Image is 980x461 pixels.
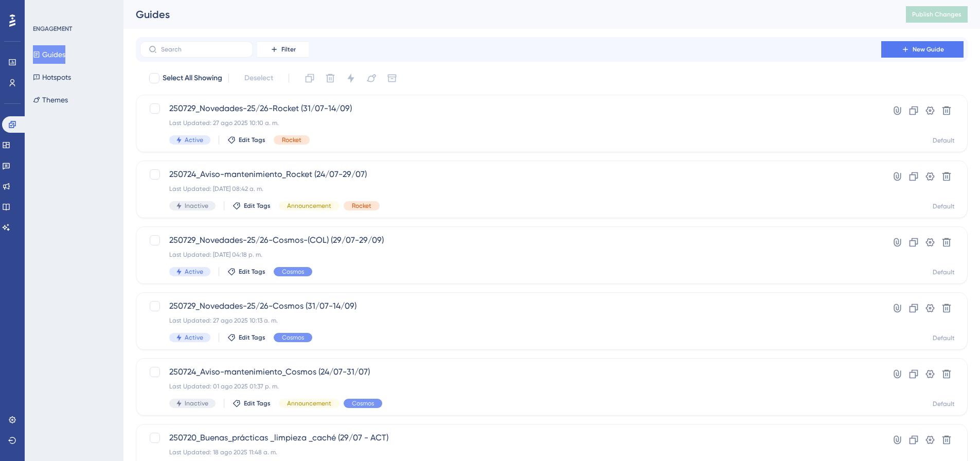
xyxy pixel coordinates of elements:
div: ENGAGEMENT [33,25,72,33]
button: Filter [257,41,309,58]
button: Deselect [235,69,282,87]
span: Active [185,136,203,144]
span: 250724_Aviso-mantenimiento_Rocket (24/07-29/07) [169,168,852,181]
span: Active [185,333,203,342]
span: Cosmos [282,268,304,276]
span: Cosmos [352,399,374,407]
span: Edit Tags [244,399,271,407]
span: Inactive [185,202,208,210]
span: Select All Showing [163,72,222,84]
span: Cosmos [282,333,304,342]
div: Default [933,334,955,342]
span: Publish Changes [912,10,961,19]
span: 250729_Novedades-25/26-Rocket (31/07-14/09) [169,102,852,115]
div: Guides [136,7,880,22]
button: Edit Tags [233,399,271,407]
div: Last Updated: 01 ago 2025 01:37 p. m. [169,382,852,391]
button: Themes [33,91,68,109]
span: Edit Tags [239,333,265,342]
span: Announcement [287,399,331,407]
span: Announcement [287,202,331,210]
span: Edit Tags [244,202,271,210]
span: New Guide [913,45,944,54]
div: Last Updated: [DATE] 08:42 a. m. [169,185,852,193]
button: Guides [33,45,65,64]
span: Deselect [244,72,273,84]
div: Default [933,268,955,276]
div: Last Updated: 27 ago 2025 10:13 a. m. [169,316,852,325]
button: Edit Tags [227,268,265,276]
span: Rocket [352,202,371,210]
div: Default [933,400,955,408]
span: 250729_Novedades-25/26-Cosmos-(COL) (29/07-29/09) [169,234,852,246]
button: Publish Changes [906,6,968,23]
span: 250720_Buenas_prácticas _limpieza _caché (29/07 - ACT) [169,432,852,444]
div: Last Updated: [DATE] 04:18 p. m. [169,251,852,259]
button: Edit Tags [233,202,271,210]
span: Active [185,268,203,276]
div: Last Updated: 18 ago 2025 11:48 a. m. [169,448,852,456]
button: Edit Tags [227,333,265,342]
button: Edit Tags [227,136,265,144]
div: Default [933,202,955,210]
span: Edit Tags [239,268,265,276]
div: Default [933,136,955,145]
button: Hotspots [33,68,71,86]
span: Rocket [282,136,301,144]
button: New Guide [881,41,964,58]
span: 250724_Aviso-mantenimiento_Cosmos (24/07-31/07) [169,366,852,378]
span: 250729_Novedades-25/26-Cosmos (31/07-14/09) [169,300,852,312]
span: Filter [281,45,296,54]
span: Inactive [185,399,208,407]
input: Search [161,46,244,53]
div: Last Updated: 27 ago 2025 10:10 a. m. [169,119,852,127]
span: Edit Tags [239,136,265,144]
